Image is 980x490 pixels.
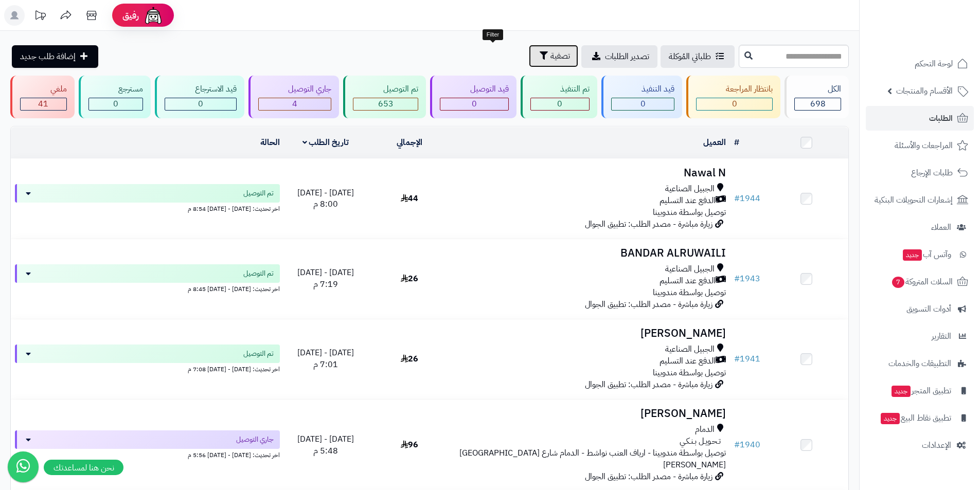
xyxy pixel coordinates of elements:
[903,249,922,261] span: جديد
[794,83,841,95] div: الكل
[697,98,773,110] div: 0
[15,203,280,213] div: اخر تحديث: [DATE] - [DATE] 8:54 م
[302,136,349,149] a: تاريخ الطلب
[585,470,712,483] span: زيارة مباشرة - مصدر الطلب: تطبيق الجوال
[660,195,716,207] span: الدفع عند التسليم
[684,76,783,118] a: بانتظار المراجعة 0
[653,286,726,299] span: توصيل بواسطة مندوبينا
[866,269,974,294] a: السلات المتروكة7
[734,353,760,365] a: #1941
[143,5,164,26] img: ai-face.png
[198,98,203,110] span: 0
[15,283,280,294] div: اخر تحديث: [DATE] - [DATE] 8:45 م
[866,351,974,376] a: التطبيقات والخدمات
[669,50,711,63] span: طلباتي المُوكلة
[880,411,951,425] span: تطبيق نقاط البيع
[611,83,674,95] div: قيد التنفيذ
[20,50,76,63] span: إضافة طلب جديد
[581,45,657,68] a: تصدير الطلبات
[165,83,237,95] div: قيد الاسترجاع
[440,83,509,95] div: قيد التوصيل
[530,83,590,95] div: تم التنفيذ
[297,433,354,457] span: [DATE] - [DATE] 5:48 م
[529,45,578,67] button: تصفية
[734,353,740,365] span: #
[734,192,740,205] span: #
[27,5,53,28] a: تحديثات المنصة
[910,29,970,50] img: logo-2.png
[866,242,974,267] a: وآتس آبجديد
[153,76,246,118] a: قيد الاسترجاع 0
[401,439,418,451] span: 96
[896,84,953,98] span: الأقسام والمنتجات
[734,136,739,149] a: #
[696,83,773,95] div: بانتظار المراجعة
[353,98,418,110] div: 653
[455,328,726,339] h3: [PERSON_NAME]
[122,9,139,22] span: رفيق
[866,188,974,212] a: إشعارات التحويلات البنكية
[88,83,144,95] div: مسترجع
[665,183,715,195] span: الجبيل الصناعية
[550,50,570,62] span: تصفية
[259,98,331,110] div: 4
[866,297,974,321] a: أدوات التسويق
[612,98,674,110] div: 0
[875,193,953,207] span: إشعارات التحويلات البنكية
[557,98,562,110] span: 0
[680,435,721,447] span: تـحـويـل بـنـكـي
[397,136,422,149] a: الإجمالي
[243,349,274,359] span: تم التوصيل
[15,363,280,374] div: اخر تحديث: [DATE] - [DATE] 7:08 م
[703,136,726,149] a: العميل
[866,324,974,349] a: التقارير
[401,192,418,205] span: 44
[695,424,715,435] span: الدمام
[260,136,280,149] a: الحالة
[605,50,649,63] span: تصدير الطلبات
[906,302,951,316] span: أدوات التسويق
[378,98,394,110] span: 653
[734,273,760,285] a: #1943
[665,263,715,275] span: الجبيل الصناعية
[661,45,735,68] a: طلباتي المُوكلة
[246,76,342,118] a: جاري التوصيل 4
[734,192,760,205] a: #1944
[881,413,900,424] span: جديد
[891,275,953,289] span: السلات المتروكة
[15,449,280,460] div: اخر تحديث: [DATE] - [DATE] 5:56 م
[922,438,951,452] span: الإعدادات
[455,408,726,420] h3: [PERSON_NAME]
[866,133,974,158] a: المراجعات والأسئلة
[866,378,974,403] a: تطبيق المتجرجديد
[455,247,726,259] h3: BANDAR ALRUWAILI
[888,356,951,371] span: التطبيقات والخدمات
[353,83,418,95] div: تم التوصيل
[902,247,951,262] span: وآتس آب
[455,167,726,179] h3: Nawal N
[519,76,600,118] a: تم التنفيذ 0
[866,106,974,131] a: الطلبات
[866,215,974,240] a: العملاء
[585,298,712,311] span: زيارة مباشرة - مصدر الطلب: تطبيق الجوال
[459,447,726,471] span: توصيل بواسطة مندوبينا - ارياف العنب نواشط - الدمام شارع [GEOGRAPHIC_DATA][PERSON_NAME]
[297,187,354,211] span: [DATE] - [DATE] 8:00 م
[866,160,974,185] a: طلبات الإرجاع
[401,273,418,285] span: 26
[20,83,67,95] div: ملغي
[292,98,297,110] span: 4
[892,277,904,288] span: 7
[472,98,477,110] span: 0
[732,98,737,110] span: 0
[734,273,740,285] span: #
[113,98,118,110] span: 0
[895,138,953,153] span: المراجعات والأسئلة
[660,275,716,287] span: الدفع عند التسليم
[585,378,712,391] span: زيارة مباشرة - مصدر الطلب: تطبيق الجوال
[734,439,760,451] a: #1940
[77,76,153,118] a: مسترجع 0
[243,188,274,198] span: تم التوصيل
[341,76,428,118] a: تم التوصيل 653
[428,76,519,118] a: قيد التوصيل 0
[297,266,354,291] span: [DATE] - [DATE] 7:19 م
